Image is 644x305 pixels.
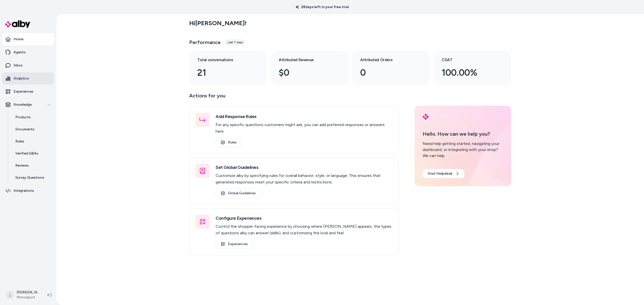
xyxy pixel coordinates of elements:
div: Last 7 days [225,39,246,45]
p: Control the shopper-facing experience by choosing where [PERSON_NAME] appears, the types of quest... [216,223,392,236]
a: Products [10,111,54,123]
a: Verified Q&As [10,147,54,160]
div: 100.00% [442,66,495,80]
h3: Total conversations [197,57,251,63]
h3: Configure Experiences [216,215,392,222]
div: $0 [279,66,332,80]
a: Survey Questions [10,172,54,184]
p: Reviews [15,163,29,168]
a: Home [2,33,54,45]
a: Experiences [216,239,253,249]
span: j [6,291,14,299]
a: Reviews [10,160,54,172]
p: 28 days left in your free trial [293,5,352,10]
span: MotoSport [17,295,39,300]
p: Actions for you [189,92,398,104]
h3: CSAT [442,57,495,63]
p: Customize alby by specifying rules for overall behavior, style, or language. This ensures that ge... [216,172,392,185]
p: Integrations [14,188,34,193]
p: Verified Q&As [15,151,38,156]
p: Rules [15,139,24,144]
img: alby Logo [5,20,30,28]
h3: Set Global Guidelines [216,164,392,171]
a: CSAT 100.00% [434,51,511,86]
a: Experiences [2,86,54,98]
a: Documents [10,123,54,135]
a: Total conversations 21 [189,51,267,86]
button: j[PERSON_NAME]MotoSport [3,287,43,303]
p: Documents [15,127,34,132]
p: Analytics [14,76,29,81]
a: Analytics [2,72,54,85]
h3: Attributed Revenue [279,57,332,63]
p: Products [15,115,31,120]
a: Agents [2,46,54,58]
h2: Hi [PERSON_NAME] ! [189,19,247,27]
a: Visit Helpdesk [423,169,464,178]
div: 0 [360,66,414,80]
h3: Attributed Orders [360,57,414,63]
p: Agents [14,50,26,55]
div: 21 [197,66,251,80]
p: Survey Questions [15,175,44,180]
a: Rules [10,135,54,147]
a: Inbox [2,59,54,71]
p: Home [14,37,23,42]
a: Global Guidelines [216,188,261,198]
h3: Performance [189,39,221,46]
a: Rules [216,138,242,147]
p: Knowledge [14,102,32,107]
p: Inbox [14,63,23,68]
p: Experiences [14,89,33,94]
a: Integrations [2,185,54,197]
p: [PERSON_NAME] [17,290,39,295]
a: Attributed Orders 0 [352,51,430,86]
div: Need help getting started, navigating your dashboard, or integrating with your shop? We can help. [423,141,503,159]
h3: Add Response Rules [216,113,392,120]
a: Attributed Revenue $0 [271,51,348,86]
button: Knowledge [2,99,54,111]
img: alby Logo [423,114,429,120]
p: For any specific questions customers might ask, you can add preferred responses or answers here. [216,122,392,135]
p: Hello. How can we help you? [423,130,503,138]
